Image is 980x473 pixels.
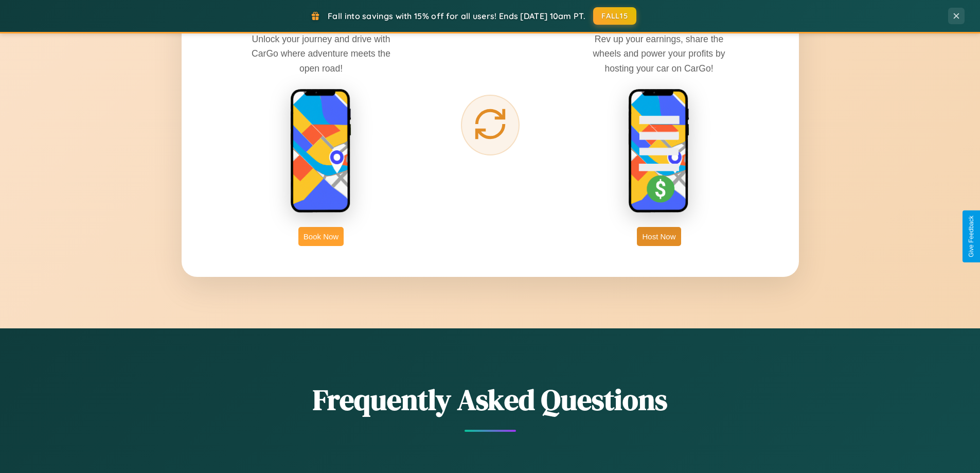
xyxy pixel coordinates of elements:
img: rent phone [290,89,352,214]
div: Give Feedback [968,216,975,257]
button: FALL15 [593,7,636,25]
span: Fall into savings with 15% off for all users! Ends [DATE] 10am PT. [328,11,585,21]
p: Rev up your earnings, share the wheels and power your profits by hosting your car on CarGo! [582,32,736,75]
h2: Frequently Asked Questions [182,380,799,419]
img: host phone [628,89,690,214]
p: Unlock your journey and drive with CarGo where adventure meets the open road! [244,32,398,75]
button: Host Now [637,227,681,246]
button: Book Now [298,227,344,246]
